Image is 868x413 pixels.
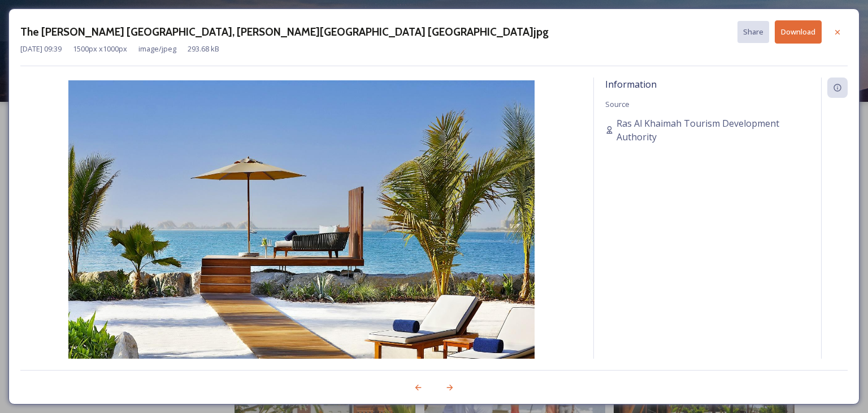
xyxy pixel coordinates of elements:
[20,24,549,40] h3: The [PERSON_NAME] [GEOGRAPHIC_DATA], [PERSON_NAME][GEOGRAPHIC_DATA] [GEOGRAPHIC_DATA]jpg
[73,44,127,54] span: 1500 px x 1000 px
[20,44,62,54] span: [DATE] 09:39
[20,80,582,392] img: 73594263-DE0C-4C68-879B6FB8912CAC73.jpg
[737,21,769,43] button: Share
[138,44,176,54] span: image/jpeg
[188,44,219,54] span: 293.68 kB
[605,99,630,109] span: Source
[617,117,810,144] span: Ras Al Khaimah Tourism Development Authority
[605,78,657,91] span: Information
[775,20,822,44] button: Download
